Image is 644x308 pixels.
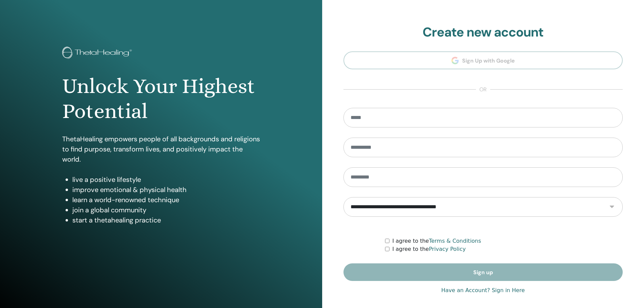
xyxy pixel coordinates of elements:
a: Have an Account? Sign in Here [441,286,525,294]
a: Terms & Conditions [429,238,481,244]
a: Privacy Policy [429,246,466,252]
label: I agree to the [392,237,481,245]
li: learn a world-renowned technique [72,195,260,205]
h1: Unlock Your Highest Potential [62,74,260,124]
li: start a thetahealing practice [72,215,260,225]
li: improve emotional & physical health [72,185,260,195]
span: or [476,86,490,94]
h2: Create new account [343,25,623,40]
li: join a global community [72,205,260,215]
li: live a positive lifestyle [72,174,260,185]
label: I agree to the [392,245,466,253]
p: ThetaHealing empowers people of all backgrounds and religions to find purpose, transform lives, a... [62,134,260,164]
